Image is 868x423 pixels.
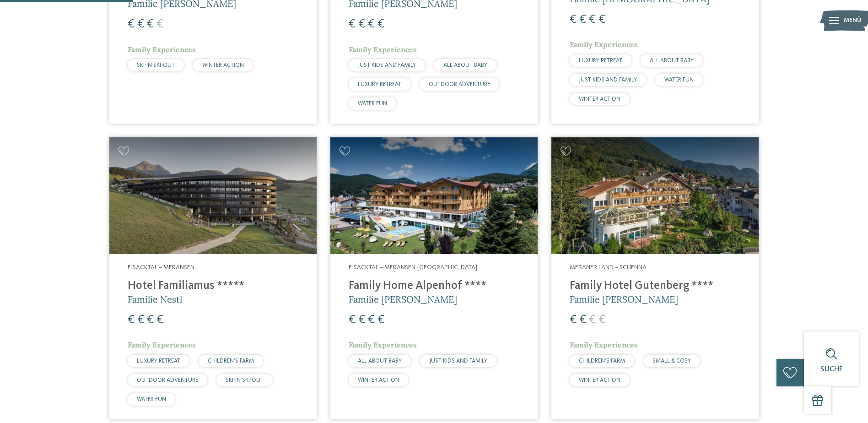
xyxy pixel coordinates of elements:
span: € [368,314,375,326]
span: € [579,14,586,26]
span: WINTER ACTION [579,96,620,102]
span: Suche [820,366,843,373]
span: Family Experiences [128,340,196,349]
span: WATER FUN [137,396,166,402]
span: Familie [PERSON_NAME] [570,293,678,305]
span: WINTER ACTION [579,377,620,383]
span: Eisacktal – Meransen [128,264,194,271]
span: Eisacktal – Meransen-[GEOGRAPHIC_DATA] [349,264,477,271]
span: € [377,314,384,326]
span: Familie [PERSON_NAME] [349,293,457,305]
span: ALL ABOUT BABY [650,58,694,64]
span: JUST KIDS AND FAMILY [358,62,416,68]
span: € [570,314,577,326]
span: € [368,18,375,30]
span: € [358,314,365,326]
span: JUST KIDS AND FAMILY [579,77,637,83]
span: € [147,314,154,326]
span: € [598,14,605,26]
span: Family Experiences [349,340,417,349]
span: WATER FUN [358,101,387,107]
span: SKI-IN SKI-OUT [226,377,264,383]
span: € [156,314,163,326]
span: JUST KIDS AND FAMILY [429,358,487,364]
span: € [570,14,577,26]
span: Family Experiences [349,45,417,54]
span: € [137,314,144,326]
span: Meraner Land – Schenna [570,264,647,271]
span: OUTDOOR ADVENTURE [429,81,490,87]
span: LUXURY RETREAT [137,358,180,364]
span: SKI-IN SKI-OUT [137,62,175,68]
span: Family Experiences [128,45,196,54]
span: WINTER ACTION [202,62,244,68]
span: € [377,18,384,30]
span: € [589,14,596,26]
span: Familie Nestl [128,293,182,305]
span: WATER FUN [664,77,694,83]
span: € [349,18,356,30]
h4: Family Home Alpenhof **** [349,279,519,293]
img: Family Hotel Gutenberg **** [551,137,759,254]
a: Familienhotels gesucht? Hier findet ihr die besten! Eisacktal – Meransen-[GEOGRAPHIC_DATA] Family... [330,137,538,419]
span: € [156,18,163,30]
span: ALL ABOUT BABY [358,358,402,364]
span: CHILDREN’S FARM [579,358,625,364]
img: Family Home Alpenhof **** [330,137,538,254]
span: € [598,314,605,326]
span: CHILDREN’S FARM [208,358,254,364]
span: € [147,18,154,30]
span: SMALL & COSY [652,358,691,364]
a: Familienhotels gesucht? Hier findet ihr die besten! Meraner Land – Schenna Family Hotel Gutenberg... [551,137,759,419]
span: € [137,18,144,30]
span: LUXURY RETREAT [579,58,622,64]
span: ALL ABOUT BABY [443,62,487,68]
span: € [128,18,135,30]
a: Familienhotels gesucht? Hier findet ihr die besten! Eisacktal – Meransen Hotel Familiamus ***** F... [109,137,317,419]
span: WINTER ACTION [358,377,399,383]
h4: Family Hotel Gutenberg **** [570,279,740,293]
img: Familienhotels gesucht? Hier findet ihr die besten! [109,137,317,254]
span: OUTDOOR ADVENTURE [137,377,198,383]
span: € [349,314,356,326]
span: € [579,314,586,326]
span: € [589,314,596,326]
span: € [128,314,135,326]
span: Family Experiences [570,40,638,49]
span: € [358,18,365,30]
span: Family Experiences [570,340,638,349]
span: LUXURY RETREAT [358,81,401,87]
